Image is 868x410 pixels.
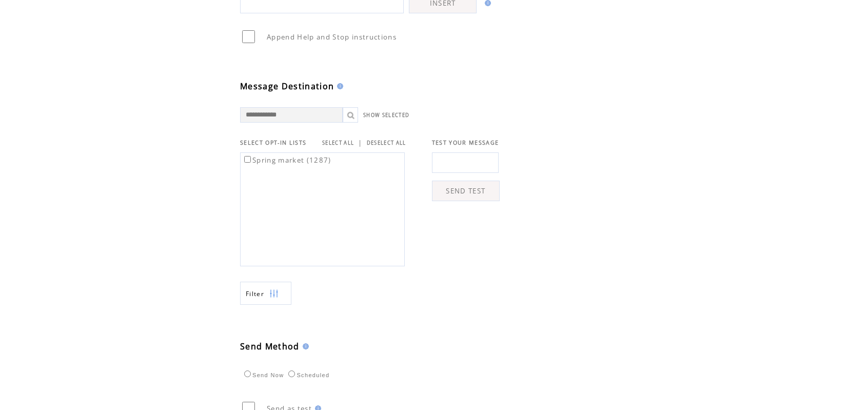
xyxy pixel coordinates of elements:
[367,140,406,146] a: DESELECT ALL
[322,140,354,146] a: SELECT ALL
[432,181,500,201] a: SEND TEST
[432,139,499,146] span: TEST YOUR MESSAGE
[358,138,362,147] span: |
[288,370,295,377] input: Scheduled
[240,341,300,352] span: Send Method
[300,343,309,349] img: help.gif
[244,156,251,163] input: Spring market (1287)
[244,370,251,377] input: Send Now
[242,155,331,165] label: Spring market (1287)
[363,112,409,119] a: SHOW SELECTED
[240,282,291,305] a: Filter
[334,83,343,89] img: help.gif
[240,81,334,92] span: Message Destination
[269,282,279,305] img: filters.png
[267,32,397,42] span: Append Help and Stop instructions
[240,139,306,146] span: SELECT OPT-IN LISTS
[242,372,284,378] label: Send Now
[246,289,264,298] span: Show filters
[286,372,329,378] label: Scheduled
